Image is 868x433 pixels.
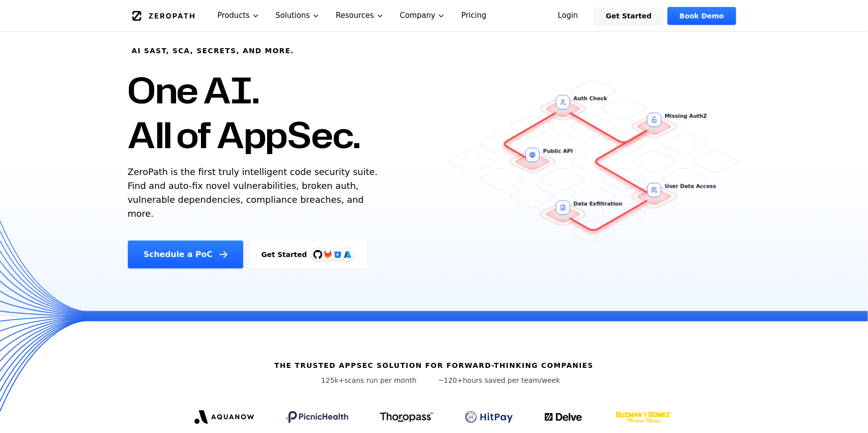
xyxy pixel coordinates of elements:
[132,46,294,56] h6: AI SAST, SCA, Secrets, and more.
[308,375,430,385] p: scans run per month
[128,165,383,221] p: ZeroPath is the first truly intelligent code security suite. Find and auto-fix novel vulnerabilit...
[332,249,343,260] svg: Bitbucket
[321,376,345,384] span: 125k+
[594,7,664,25] a: Get Started
[546,7,590,25] a: Login
[128,68,360,157] h1: One AI. All of AppSec.
[249,241,367,268] a: Get StartedGitHubGitLabAzure
[318,245,338,264] img: GitLab
[344,251,352,259] img: Azure
[128,241,244,268] a: Schedule a PoC
[438,375,561,385] p: hours saved per team/week
[668,7,736,25] a: Book Demo
[275,360,594,370] h6: The Trusted AppSec solution for forward-thinking companies
[438,376,463,384] span: ~120+
[313,250,322,259] img: GitHub
[380,412,433,422] img: Thoropass
[615,405,674,429] img: GYG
